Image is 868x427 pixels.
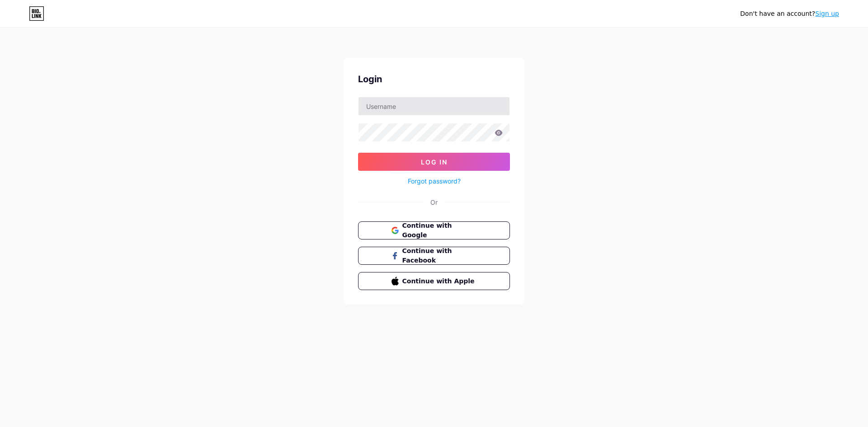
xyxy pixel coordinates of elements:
[402,277,477,286] span: Continue with Apple
[402,246,477,265] span: Continue with Facebook
[402,221,477,240] span: Continue with Google
[815,10,839,17] a: Sign up
[408,176,461,186] a: Forgot password?
[358,221,510,239] button: Continue with Google
[358,153,510,171] button: Log In
[358,247,510,265] button: Continue with Facebook
[740,9,839,19] div: Don't have an account?
[358,72,510,86] div: Login
[430,197,438,207] div: Or
[359,97,509,115] input: Username
[421,158,448,166] span: Log In
[358,272,510,290] button: Continue with Apple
